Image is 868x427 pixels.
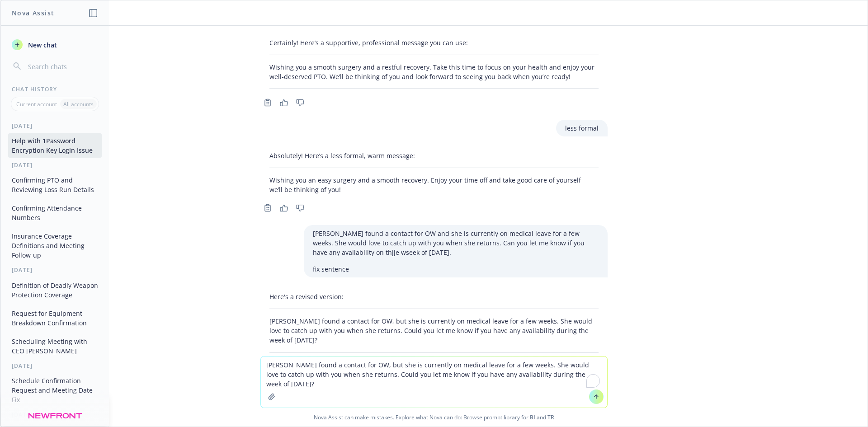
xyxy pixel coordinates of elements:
[261,357,607,408] textarea: To enrich screen reader interactions, please activate Accessibility in Grammarly extension settings
[8,201,102,225] button: Confirming Attendance Numbers
[8,278,102,302] button: Definition of Deadly Weapon Protection Coverage
[8,133,102,158] button: Help with 1Password Encryption Key Login Issue
[293,202,307,214] button: Thumbs down
[269,151,599,160] p: Absolutely! Here’s a less formal, warm message:
[269,62,599,81] p: Wishing you a smooth surgery and a restful recovery. Take this time to focus on your health and e...
[26,40,57,50] span: New chat
[1,266,109,274] div: [DATE]
[1,362,109,370] div: [DATE]
[8,306,102,330] button: Request for Equipment Breakdown Confirmation
[264,99,272,107] svg: Copy to clipboard
[1,411,109,418] div: [DATE]
[1,85,109,93] div: Chat History
[8,173,102,197] button: Confirming PTO and Reviewing Loss Run Details
[8,229,102,263] button: Insurance Coverage Definitions and Meeting Follow-up
[313,229,599,257] p: [PERSON_NAME] found a contact for OW and she is currently on medical leave for a few weeks. She w...
[8,373,102,407] button: Schedule Confirmation Request and Meeting Date Fix
[547,413,554,421] a: TR
[8,37,102,53] button: New chat
[16,100,57,108] p: Current account
[26,60,98,73] input: Search chats
[1,161,109,169] div: [DATE]
[12,8,54,18] h1: Nova Assist
[293,96,307,109] button: Thumbs down
[269,316,599,345] p: [PERSON_NAME] found a contact for OW, but she is currently on medical leave for a few weeks. She ...
[530,413,535,421] a: BI
[269,292,599,301] p: Here's a revised version:
[565,123,599,133] p: less formal
[269,38,599,47] p: Certainly! Here’s a supportive, professional message you can use:
[4,408,864,427] span: Nova Assist can make mistakes. Explore what Nova can do: Browse prompt library for and
[8,334,102,358] button: Scheduling Meeting with CEO [PERSON_NAME]
[63,100,94,108] p: All accounts
[313,264,599,274] p: fix sentence
[269,175,599,194] p: Wishing you an easy surgery and a smooth recovery. Enjoy your time off and take good care of your...
[264,204,272,212] svg: Copy to clipboard
[1,122,109,130] div: [DATE]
